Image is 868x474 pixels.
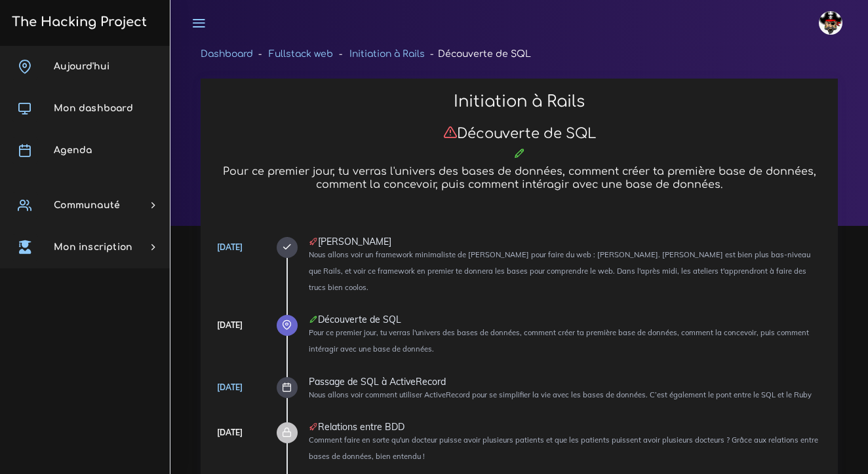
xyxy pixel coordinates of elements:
[269,49,333,59] a: Fullstack web
[425,46,531,62] li: Découverte de SQL
[309,390,812,399] small: Nous allons voir comment utiliser ActiveRecord pour se simplifier la vie avec les bases de donnée...
[349,49,425,59] a: Initiation à Rails
[8,15,147,29] h3: The Hacking Project
[54,103,133,113] span: Mon dashboard
[217,242,243,252] a: [DATE]
[309,237,824,246] div: [PERSON_NAME]
[214,125,824,142] h3: Découverte de SQL
[309,422,824,431] div: Relations entre BDD
[309,328,809,354] small: Pour ce premier jour, tu verras l'univers des bases de données, comment créer ta première base de...
[309,377,824,386] div: Passage de SQL à ActiveRecord
[819,11,842,35] img: avatar
[217,318,243,333] div: [DATE]
[217,382,243,392] a: [DATE]
[54,62,109,71] span: Aujourd'hui
[54,145,92,155] span: Agenda
[214,92,824,111] h2: Initiation à Rails
[214,166,824,191] h5: Pour ce premier jour, tu verras l'univers des bases de données, comment créer ta première base de...
[54,242,132,252] span: Mon inscription
[201,49,253,59] a: Dashboard
[54,200,120,210] span: Communauté
[309,435,818,461] small: Comment faire en sorte qu'un docteur puisse avoir plusieurs patients et que les patients puissent...
[309,250,810,292] small: Nous allons voir un framework minimaliste de [PERSON_NAME] pour faire du web : [PERSON_NAME]. [PE...
[217,426,243,440] div: [DATE]
[309,315,824,324] div: Découverte de SQL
